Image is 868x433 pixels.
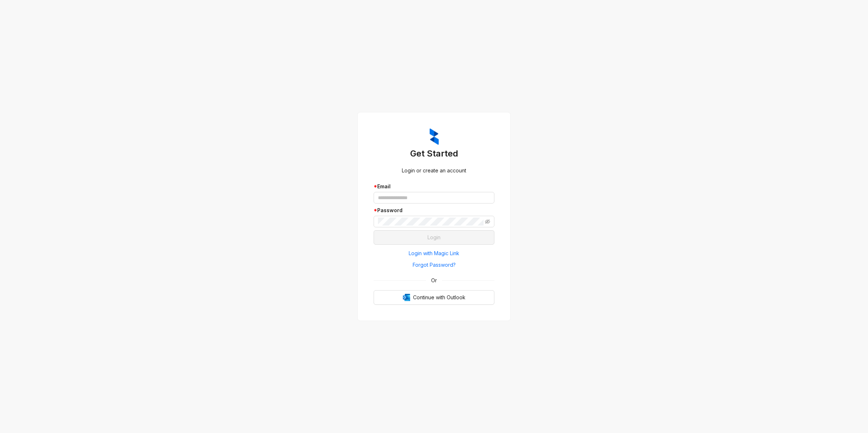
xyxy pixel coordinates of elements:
img: ZumaIcon [430,128,439,145]
span: Continue with Outlook [413,293,465,301]
button: Forgot Password? [374,259,494,271]
button: Login with Magic Link [374,248,494,259]
span: Forgot Password? [413,261,456,269]
span: Or [426,276,442,284]
h3: Get Started [374,148,494,159]
button: OutlookContinue with Outlook [374,290,494,305]
span: Login with Magic Link [409,249,459,257]
div: Login or create an account [374,167,494,175]
span: eye-invisible [485,219,490,224]
div: Email [374,183,494,190]
div: Password [374,206,494,214]
button: Login [374,230,494,245]
img: Outlook [403,294,410,301]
